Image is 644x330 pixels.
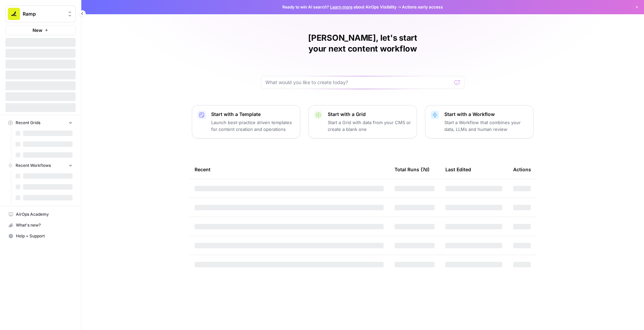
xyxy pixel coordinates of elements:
[211,119,295,133] p: Launch best-practice driven templates for content creation and operations
[16,162,51,169] span: Recent Workflows
[192,105,300,138] button: Start with a TemplateLaunch best-practice driven templates for content creation and operations
[5,231,76,241] button: Help + Support
[6,220,75,230] div: What's new?
[16,233,73,239] span: Help + Support
[330,4,353,9] a: Learn more
[23,11,64,17] span: Ramp
[444,119,528,133] p: Start a Workflow that combines your data, LLMs and human review
[5,5,76,22] button: Workspace: Ramp
[425,105,534,138] button: Start with a WorkflowStart a Workflow that combines your data, LLMs and human review
[328,111,411,118] p: Start with a Grid
[308,105,417,138] button: Start with a GridStart a Grid with data from your CMS or create a blank one
[261,33,464,54] h1: [PERSON_NAME], let's start your next content workflow
[444,111,528,118] p: Start with a Workflow
[5,220,76,231] button: What's new?
[513,160,531,179] div: Actions
[282,4,397,10] span: Ready to win AI search? about AirOps Visibility
[195,160,384,179] div: Recent
[265,79,452,86] input: What would you like to create today?
[211,111,295,118] p: Start with a Template
[328,119,411,133] p: Start a Grid with data from your CMS or create a blank one
[402,4,443,10] span: Actions early access
[5,25,76,35] button: New
[395,160,429,179] div: Total Runs (7d)
[16,211,73,217] span: AirOps Academy
[445,160,471,179] div: Last Edited
[5,118,76,128] button: Recent Grids
[33,27,42,34] span: New
[5,209,76,220] a: AirOps Academy
[5,160,76,171] button: Recent Workflows
[16,120,40,126] span: Recent Grids
[8,8,20,20] img: Ramp Logo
